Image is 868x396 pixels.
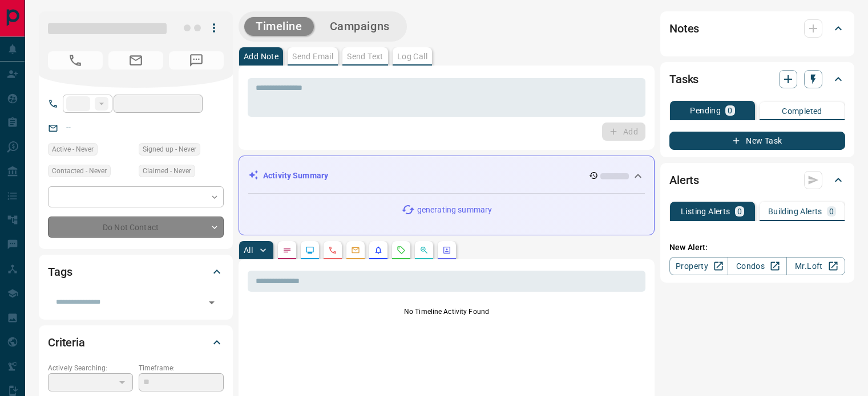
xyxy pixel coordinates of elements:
svg: Opportunities [419,246,429,255]
span: Signed up - Never [143,144,196,155]
span: No Number [169,51,224,70]
button: Timeline [244,17,314,36]
svg: Lead Browsing Activity [305,246,314,255]
a: Mr.Loft [786,257,845,275]
div: Criteria [48,329,224,356]
p: Add Note [244,52,278,60]
p: All [244,246,253,254]
p: No Timeline Activity Found [248,307,645,317]
h2: Criteria [48,333,85,352]
svg: Emails [351,246,360,255]
span: Claimed - Never [143,165,191,177]
p: generating summary [417,204,492,216]
a: Property [669,257,728,275]
div: Tasks [669,66,845,93]
span: No Email [108,51,163,70]
p: Building Alerts [768,207,822,215]
p: Pending [690,107,721,115]
div: Notes [669,15,845,42]
div: Tags [48,258,224,285]
p: 0 [829,207,834,215]
button: Campaigns [318,17,401,36]
span: No Number [48,51,103,70]
svg: Calls [328,246,337,255]
div: Activity Summary [248,165,645,186]
div: Do Not Contact [48,217,224,238]
p: Actively Searching: [48,363,133,373]
p: Listing Alerts [681,207,730,215]
p: Timeframe: [139,363,224,373]
p: 0 [737,207,742,215]
svg: Listing Alerts [374,246,383,255]
button: New Task [669,132,845,150]
span: Contacted - Never [52,165,107,177]
h2: Notes [669,19,699,38]
a: Condos [728,257,786,275]
span: Active - Never [52,144,94,155]
p: Activity Summary [263,170,328,182]
h2: Tags [48,263,72,281]
div: Alerts [669,166,845,194]
svg: Requests [397,246,406,255]
svg: Agent Actions [442,246,451,255]
button: Open [204,295,220,311]
h2: Tasks [669,70,699,88]
p: New Alert: [669,242,845,254]
a: -- [66,123,71,132]
p: Completed [782,107,822,115]
h2: Alerts [669,171,699,189]
p: 0 [728,107,732,115]
svg: Notes [282,246,292,255]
